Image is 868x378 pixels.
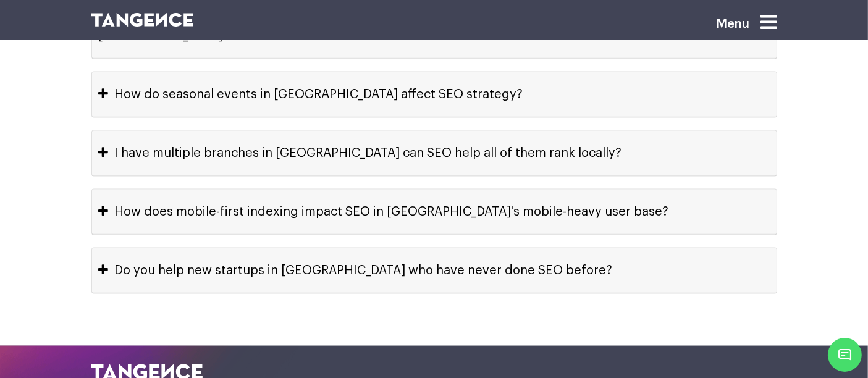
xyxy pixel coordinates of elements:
[92,72,777,117] button: How do seasonal events in [GEOGRAPHIC_DATA] affect SEO strategy?
[92,248,777,293] button: Do you help new startups in [GEOGRAPHIC_DATA] who have never done SEO before?
[828,338,862,372] span: Chat Widget
[92,131,777,175] button: I have multiple branches in [GEOGRAPHIC_DATA] can SEO help all of them rank locally?
[92,190,777,234] button: How does mobile-first indexing impact SEO in [GEOGRAPHIC_DATA]'s mobile-heavy user base?
[91,13,194,27] img: logo SVG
